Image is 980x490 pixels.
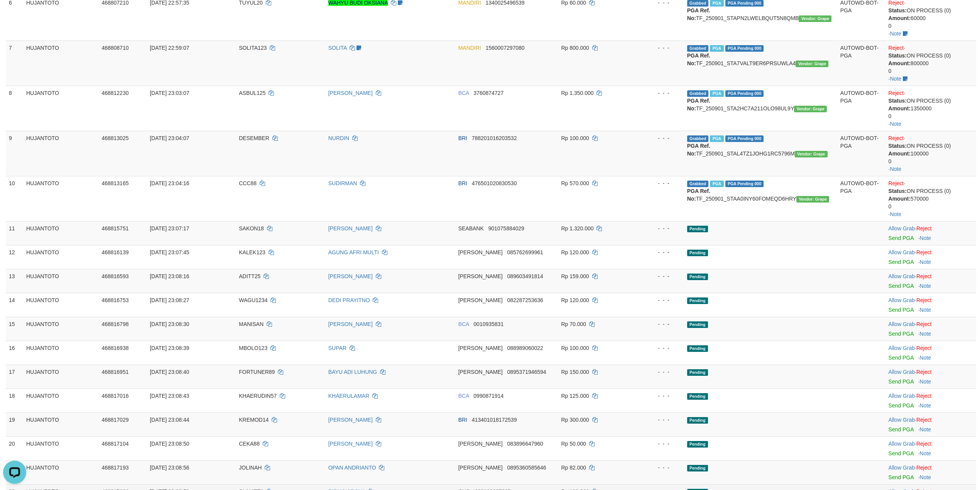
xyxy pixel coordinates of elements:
span: Grabbed [687,90,709,97]
td: TF_250901_STAL4TZ1JOHG1RC5796M [684,131,837,176]
a: Note [890,30,901,37]
span: Pending [687,226,708,232]
a: Reject [889,90,904,96]
a: Reject [916,417,932,423]
td: · [885,436,976,460]
a: KHAERULAMAR [328,393,370,399]
td: 7 [6,41,23,86]
a: Note [920,474,931,480]
td: HUJANTOTO [23,341,98,365]
div: - - - [637,89,681,97]
a: [PERSON_NAME] [328,441,373,447]
div: ON PROCESS (0) 60000 0 [889,7,973,30]
a: Reject [916,393,932,399]
a: Send PGA [889,474,914,480]
td: 10 [6,176,23,221]
span: Rp 120.000 [561,297,589,303]
span: 468816593 [101,273,128,279]
span: BRI [458,135,467,141]
span: Vendor URL: https://settle31.1velocity.biz [795,151,828,157]
span: PGA Pending [725,90,764,97]
span: BRI [458,417,467,423]
span: Pending [687,417,708,424]
td: 11 [6,221,23,245]
a: Allow Grab [889,369,915,375]
span: · [889,441,916,447]
td: HUJANTOTO [23,41,98,86]
div: - - - [637,440,681,448]
span: Marked by aeofett [710,90,723,97]
td: 16 [6,341,23,365]
a: [PERSON_NAME] [328,321,373,327]
a: Send PGA [889,426,914,433]
span: [PERSON_NAME] [458,273,503,279]
span: [DATE] 23:08:56 [150,465,189,471]
a: Send PGA [889,450,914,456]
a: Reject [916,441,932,447]
span: [DATE] 23:04:07 [150,135,189,141]
b: Status: [889,188,907,194]
span: 468816753 [101,297,128,303]
span: Copy 0895371946594 to clipboard [507,369,546,375]
span: Vendor URL: https://settle31.1velocity.biz [794,106,827,112]
td: HUJANTOTO [23,269,98,293]
span: Copy 088989060022 to clipboard [507,345,543,351]
span: KALEK123 [239,249,265,255]
a: Note [920,426,931,433]
td: HUJANTOTO [23,460,98,484]
span: · [889,225,916,231]
a: Note [890,76,901,82]
td: · · [885,176,976,221]
span: Rp 50.000 [561,441,586,447]
span: 468808710 [101,45,128,51]
a: Send PGA [889,355,914,361]
span: [PERSON_NAME] [458,441,503,447]
b: Status: [889,143,907,149]
span: · [889,465,916,471]
a: Reject [916,249,932,255]
div: - - - [637,416,681,424]
span: 468813025 [101,135,128,141]
a: Send PGA [889,402,914,409]
td: HUJANTOTO [23,176,98,221]
td: 19 [6,412,23,436]
span: Copy 0010935831 to clipboard [473,321,504,327]
span: Rp 120.000 [561,249,589,255]
a: Allow Grab [889,249,915,255]
span: Copy 085762699961 to clipboard [507,249,543,255]
td: HUJANTOTO [23,412,98,436]
span: MANISAN [239,321,264,327]
a: Note [920,331,931,337]
span: FORTUNER89 [239,369,275,375]
td: 17 [6,365,23,389]
span: 468817016 [101,393,128,399]
a: Reject [916,297,932,303]
div: - - - [637,272,681,280]
a: SUDIRMAN [328,180,357,186]
span: Grabbed [687,135,709,142]
span: Copy 0990871914 to clipboard [473,393,504,399]
span: 468816139 [101,249,128,255]
a: Note [920,450,931,456]
td: TF_250901_STA2HC7A211OLO98UL9Y [684,86,837,131]
a: Note [920,307,931,313]
a: DEDI PRAYITNO [328,297,370,303]
span: [PERSON_NAME] [458,249,503,255]
span: Vendor URL: https://settle31.1velocity.biz [799,15,831,22]
span: [PERSON_NAME] [458,345,503,351]
span: Pending [687,345,708,352]
td: TF_250901_STAA0INY60FOMEQD6HRY [684,176,837,221]
td: · [885,341,976,365]
div: - - - [637,368,681,376]
td: · [885,269,976,293]
button: Open LiveChat chat widget [3,3,26,26]
a: [PERSON_NAME] [328,417,373,423]
a: SUPAR [328,345,346,351]
td: 8 [6,86,23,131]
span: KHAERUDIN57 [239,393,277,399]
a: Note [920,283,931,289]
a: Reject [916,465,932,471]
td: · · [885,86,976,131]
a: Note [920,378,931,385]
span: Grabbed [687,181,709,187]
